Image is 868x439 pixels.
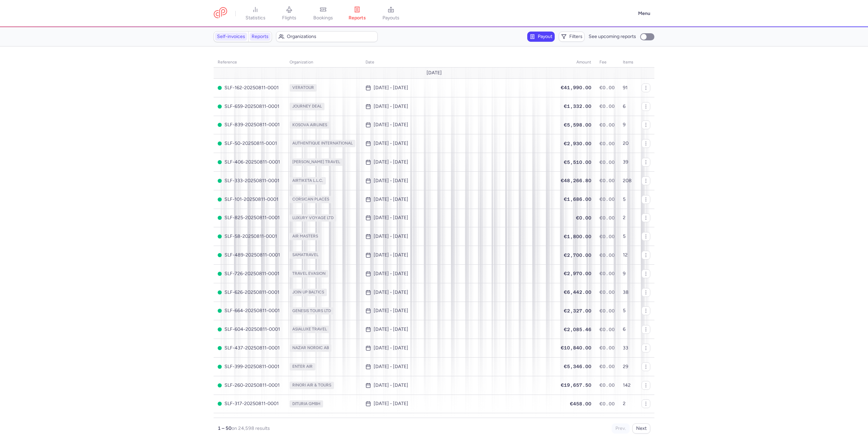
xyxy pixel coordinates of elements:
[599,141,615,146] span: €0.00
[564,196,591,202] span: €1,686.00
[619,57,637,68] th: items
[218,159,281,165] span: SLF-406-20250811-0001
[250,33,271,41] a: Reports
[564,327,591,332] span: €2,085.46
[612,423,630,434] button: Prev.
[564,159,591,165] span: €5,510.00
[570,401,591,406] span: €458.00
[619,97,637,116] td: 6
[564,271,591,276] span: €2,970.00
[218,345,281,351] span: SLF-437-20250811-0001
[290,400,323,408] span: DITURIA GMBH
[589,34,636,39] span: See upcoming reports
[374,178,408,184] time: [DATE] - [DATE]
[218,178,281,184] span: SLF-333-20250811-0001
[245,15,265,21] span: statistics
[599,345,615,350] span: €0.00
[374,252,408,258] time: [DATE] - [DATE]
[619,413,637,432] td: 17
[215,33,247,41] a: Self-invoices
[619,302,637,320] td: 5
[599,327,615,332] span: €0.00
[619,320,637,339] td: 6
[290,121,330,129] span: KOSOVA AIRLINES
[374,6,408,21] a: payouts
[599,271,615,276] span: €0.00
[218,364,281,369] span: SLF-399-20250811-0001
[218,141,281,146] span: SLF-50-20250811-0001
[619,116,637,134] td: 9
[290,84,317,92] span: VERATOUR
[538,34,552,39] span: Payout
[599,289,615,295] span: €0.00
[619,246,637,265] td: 12
[218,425,232,431] strong: 1 – 50
[276,31,378,42] button: Organizations
[619,134,637,153] td: 20
[599,364,615,369] span: €0.00
[374,85,408,91] time: [DATE] - [DATE]
[619,153,637,172] td: 39
[561,382,591,388] span: €19,657.50
[619,78,637,97] td: 91
[374,308,408,313] time: [DATE] - [DATE]
[290,251,321,259] span: SAMATRAVEL
[374,364,408,369] time: [DATE] - [DATE]
[619,227,637,246] td: 5
[382,15,399,21] span: payouts
[619,376,637,395] td: 142
[374,104,408,109] time: [DATE] - [DATE]
[272,6,306,21] a: flights
[290,363,315,370] span: ENTER AIR
[576,215,591,221] span: €0.00
[218,290,281,295] span: SLF-626-20250811-0001
[634,7,654,20] button: Menu
[564,252,591,258] span: €2,700.00
[374,401,408,406] time: [DATE] - [DATE]
[290,233,321,240] span: AIR MASTERS
[564,141,591,146] span: €2,930.00
[374,271,408,276] time: [DATE] - [DATE]
[599,401,615,406] span: €0.00
[619,283,637,302] td: 38
[569,34,583,39] span: Filters
[290,214,336,222] span: LUXURY VOYAGE LTD
[427,70,442,76] span: [DATE]
[218,252,281,258] span: SLF-489-20250811-0001
[290,270,328,278] span: TRAVEL EVASION
[290,140,355,147] span: AUTHENTIQUE INTERNATIONAL
[374,197,408,202] time: [DATE] - [DATE]
[290,344,332,352] span: NAZAR NORDIC AB
[599,382,615,388] span: €0.00
[599,234,615,239] span: €0.00
[290,196,332,203] span: CORSICAN PLACES
[290,307,334,315] span: GENESIS TOURS LTD
[619,339,637,358] td: 33
[290,382,334,389] span: RINORI AIR & TOURS
[214,7,227,20] a: CitizenPlane red outlined logo
[599,103,615,109] span: €0.00
[374,122,408,128] time: [DATE] - [DATE]
[349,15,366,21] span: reports
[599,196,615,202] span: €0.00
[599,122,615,128] span: €0.00
[290,326,330,333] span: ASIALUXE TRAVEL
[527,32,555,42] button: Payout
[285,57,361,68] th: organization
[290,289,327,296] span: JOIN UP BALTICS
[561,85,591,90] span: €41,990.00
[619,171,637,190] td: 208
[218,104,281,109] span: SLF-659-20250811-0001
[374,290,408,295] time: [DATE] - [DATE]
[238,6,272,21] a: statistics
[218,197,281,202] span: SLF-101-20250811-0001
[619,209,637,227] td: 2
[218,308,281,313] span: SLF-664-20250811-0001
[218,215,281,221] span: SLF-825-20250811-0001
[599,85,615,90] span: €0.00
[313,15,333,21] span: bookings
[218,122,281,128] span: SLF-839-20250811-0001
[619,264,637,283] td: 9
[374,327,408,332] time: [DATE] - [DATE]
[599,215,615,221] span: €0.00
